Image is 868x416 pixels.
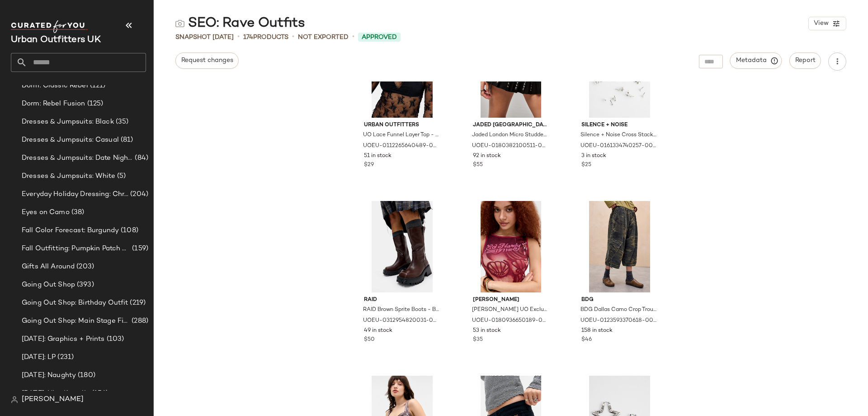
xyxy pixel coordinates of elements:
[580,317,657,325] span: UOEU-0123593370618-000-037
[85,99,104,109] span: (125)
[22,298,128,308] span: Going Out Shop: Birthday Outfit
[473,336,483,344] span: $35
[362,33,397,42] span: Approved
[75,262,94,272] span: (203)
[11,35,101,45] span: Current Company Name
[237,32,240,43] span: •
[466,201,557,292] img: 0180936650189_060_a2
[119,225,138,236] span: (108)
[581,296,658,304] span: BDG
[472,142,548,150] span: UOEU-0180382100511-000-001
[243,34,253,41] span: 174
[363,142,439,150] span: UOEU-0112265640489-000-001
[298,33,349,42] span: Not Exported
[128,189,148,200] span: (204)
[88,81,106,91] span: (121)
[22,117,114,127] span: Dresses & Jumpsuits: Black
[581,327,613,335] span: 158 in stock
[119,135,133,145] span: (81)
[581,121,658,129] span: Silence + Noise
[473,327,501,335] span: 53 in stock
[128,298,146,308] span: (219)
[363,131,439,139] span: UO Lace Funnel Layer Top - Black XL at Urban Outfitters
[22,352,56,363] span: [DATE]: LP
[175,53,239,69] button: Request changes
[22,244,130,254] span: Fall Outfitting: Pumpkin Patch Fits
[292,32,294,43] span: •
[114,117,129,127] span: (35)
[363,317,439,325] span: UOEU-0312954820031-000-020
[730,53,782,69] button: Metadata
[473,121,549,129] span: Jaded [GEOGRAPHIC_DATA]
[175,19,184,28] img: svg%3e
[580,142,657,150] span: UOEU-0161334740257-000-007
[105,334,124,344] span: (103)
[22,153,133,163] span: Dresses & Jumpsuits: Date Night/ Night Out
[581,152,606,160] span: 3 in stock
[363,306,439,314] span: RAID Brown Sprite Boots - Brown UK 7 at Urban Outfitters
[364,336,375,344] span: $50
[22,370,76,381] span: [DATE]: Naughty
[11,20,88,33] img: cfy_white_logo.C9jOOHJF.svg
[581,336,592,344] span: $46
[473,161,483,169] span: $55
[130,244,148,254] span: (159)
[22,316,130,326] span: Going Out Shop: Main Stage Fits
[808,17,846,30] button: View
[181,57,233,64] span: Request changes
[76,370,95,381] span: (180)
[11,396,18,403] img: svg%3e
[364,152,392,160] span: 51 in stock
[56,352,74,363] span: (231)
[133,153,148,163] span: (84)
[22,171,115,182] span: Dresses & Jumpsuits: White
[22,225,119,236] span: Fall Color Forecast: Burgundy
[574,201,665,292] img: 0123593370618_037_a2
[22,280,75,290] span: Going Out Shop
[22,99,85,109] span: Dorm: Rebel Fusion
[472,317,548,325] span: UOEU-0180936650189-000-060
[22,394,84,405] span: [PERSON_NAME]
[22,81,88,91] span: Dorm: Classic Rebel
[352,32,354,43] span: •
[364,121,440,129] span: Urban Outfitters
[130,316,148,326] span: (288)
[472,306,548,314] span: [PERSON_NAME] UO Exclusive Mermaid Flower Tank Top - Red L at Urban Outfitters
[22,262,75,272] span: Gifts All Around
[795,57,816,64] span: Report
[473,296,549,304] span: [PERSON_NAME]
[789,53,821,69] button: Report
[175,33,234,42] span: Snapshot [DATE]
[243,33,288,42] div: Products
[581,161,591,169] span: $25
[22,135,119,145] span: Dresses & Jumpsuits: Casual
[364,161,374,169] span: $29
[22,207,70,218] span: Eyes on Camo
[22,388,90,399] span: [DATE]: Nice/Angelic
[75,280,94,290] span: (393)
[175,14,305,33] div: SEO: Rave Outfits
[580,131,657,139] span: Silence + Noise Cross Stacking Earrings 10-Pack - Silver at Urban Outfitters
[736,57,777,65] span: Metadata
[70,207,85,218] span: (38)
[357,201,448,292] img: 0312954820031_020_m
[22,189,128,200] span: Everyday Holiday Dressing: Christmas Markets
[90,388,108,399] span: (156)
[473,152,501,160] span: 92 in stock
[115,171,126,182] span: (5)
[364,296,440,304] span: RAID
[22,334,105,344] span: [DATE]: Graphics + Prints
[364,327,392,335] span: 49 in stock
[472,131,548,139] span: Jaded London Micro Studded Skirt - Black M at Urban Outfitters
[813,20,829,27] span: View
[580,306,657,314] span: BDG Dallas Camo Crop Trousers - Dark Green L at Urban Outfitters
